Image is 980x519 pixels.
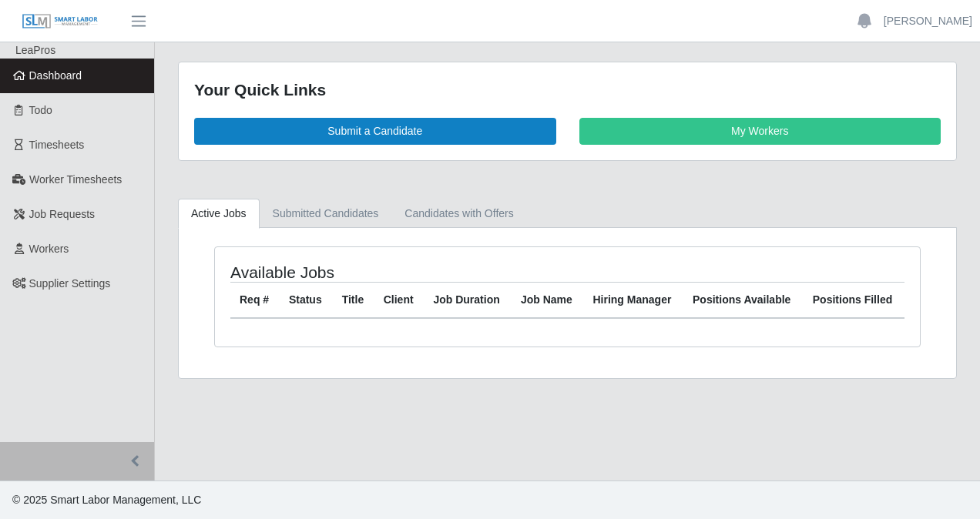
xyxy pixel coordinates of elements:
[683,282,804,318] th: Positions Available
[374,282,425,318] th: Client
[391,199,526,229] a: Candidates with Offers
[29,139,85,151] span: Timesheets
[280,282,333,318] th: Status
[29,104,52,116] span: Todo
[15,44,55,56] span: LeaPros
[178,199,260,229] a: Active Jobs
[884,13,972,29] a: [PERSON_NAME]
[29,173,122,186] span: Worker Timesheets
[579,118,941,145] a: My Workers
[512,282,584,318] th: Job Name
[424,282,512,318] th: Job Duration
[804,282,904,318] th: Positions Filled
[29,69,82,82] span: Dashboard
[194,118,556,145] a: Submit a Candidate
[230,282,280,318] th: Req #
[29,277,111,290] span: Supplier Settings
[29,208,96,220] span: Job Requests
[22,13,99,30] img: SLM Logo
[29,243,69,255] span: Workers
[583,282,683,318] th: Hiring Manager
[260,199,392,229] a: Submitted Candidates
[12,494,201,506] span: © 2025 Smart Labor Management, LLC
[194,78,941,102] div: Your Quick Links
[230,263,498,282] h4: Available Jobs
[333,282,374,318] th: Title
